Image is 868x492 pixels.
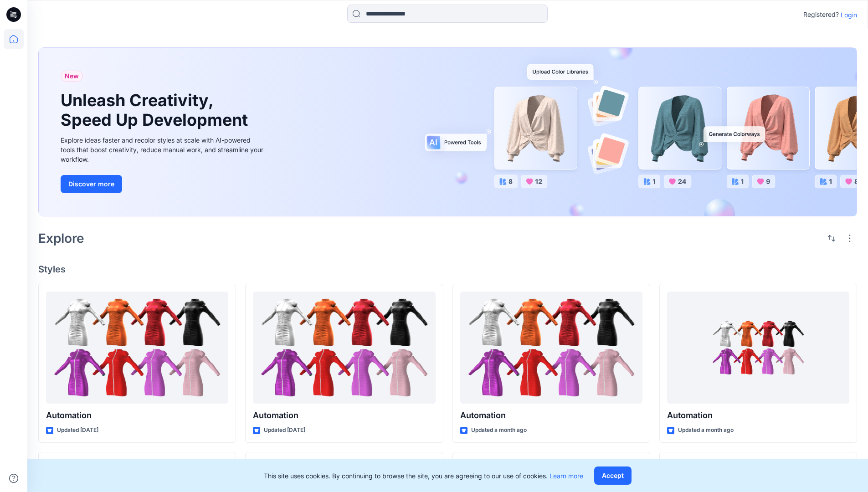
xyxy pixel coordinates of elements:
a: Automation [667,292,849,404]
p: Updated a month ago [678,425,734,435]
div: Explore ideas faster and recolor styles at scale with AI-powered tools that boost creativity, red... [61,135,266,164]
span: New [65,71,79,82]
p: Updated a month ago [471,425,527,435]
h2: Explore [38,231,84,246]
a: Automation [46,292,228,404]
a: Automation [460,292,642,404]
p: Updated [DATE] [264,425,305,435]
button: Discover more [61,175,122,193]
p: Automation [253,409,435,422]
p: Automation [46,409,228,422]
p: Login [841,10,857,20]
a: Discover more [61,175,266,193]
h4: Styles [38,264,857,275]
h1: Unleash Creativity, Speed Up Development [61,91,252,130]
a: Automation [253,292,435,404]
button: Accept [594,466,632,485]
p: Automation [460,409,642,422]
p: This site uses cookies. By continuing to browse the site, you are agreeing to our use of cookies. [264,471,583,481]
p: Updated [DATE] [57,425,98,435]
a: Learn more [550,472,583,480]
p: Automation [667,409,849,422]
p: Registered? [803,9,839,20]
